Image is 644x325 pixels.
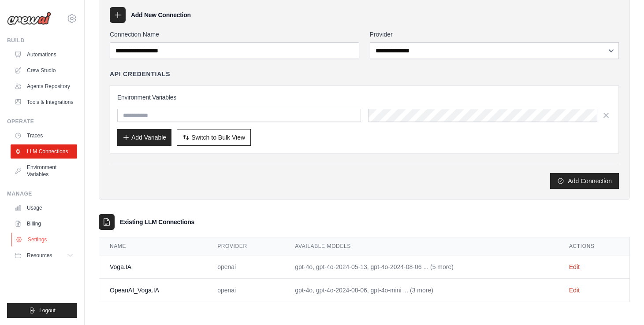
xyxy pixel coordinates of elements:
a: Automations [11,48,77,62]
th: Actions [558,237,629,255]
a: Tools & Integrations [11,95,77,109]
div: Manage [7,190,77,197]
label: Connection Name [110,30,359,39]
th: Name [99,237,207,255]
th: Provider [207,237,284,255]
button: Add Variable [117,129,171,146]
h3: Existing LLM Connections [120,218,194,226]
a: Environment Variables [11,160,77,181]
label: Provider [370,30,619,39]
div: Build [7,37,77,44]
div: Operate [7,118,77,125]
span: Switch to Bulk View [191,133,245,142]
button: Switch to Bulk View [177,129,251,146]
a: Edit [569,263,580,270]
img: Logo [7,12,51,25]
a: Crew Studio [11,63,77,78]
h3: Environment Variables [117,93,611,102]
a: Usage [11,201,77,215]
button: Add Connection [550,173,619,189]
td: openai [207,255,284,279]
td: gpt-4o, gpt-4o-2024-05-13, gpt-4o-2024-08-06 ... (5 more) [284,255,558,279]
td: Voga.IA [99,255,207,279]
span: Resources [27,252,52,259]
a: Billing [11,217,77,231]
a: LLM Connections [11,144,77,159]
button: Resources [11,248,77,262]
th: Available Models [284,237,558,255]
a: Agents Repository [11,79,77,93]
button: Logout [7,303,77,318]
span: Logout [39,307,56,314]
a: Settings [11,233,78,247]
h3: Add New Connection [131,11,191,19]
h4: API Credentials [110,70,170,78]
td: OpeanAI_Voga.IA [99,279,207,302]
a: Edit [569,287,580,294]
td: openai [207,279,284,302]
a: Traces [11,129,77,143]
td: gpt-4o, gpt-4o-2024-08-06, gpt-4o-mini ... (3 more) [284,279,558,302]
